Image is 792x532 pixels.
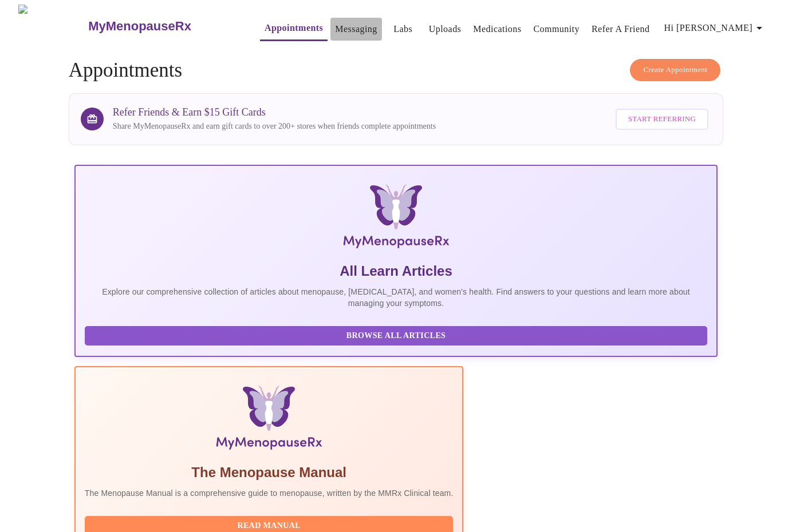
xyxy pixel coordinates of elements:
[424,18,466,41] button: Uploads
[385,18,421,41] button: Labs
[18,5,87,47] img: MyMenopauseRx Logo
[660,17,771,39] button: Hi [PERSON_NAME]
[182,184,611,253] img: MyMenopauseRx Logo
[616,109,708,130] button: Start Referring
[88,19,191,34] h3: MyMenopauseRx
[529,18,584,41] button: Community
[664,20,766,36] span: Hi [PERSON_NAME]
[113,121,436,132] p: Share MyMenopauseRx and earn gift cards to over 200+ stores when friends complete appointments
[643,63,707,77] span: Create Appointment
[69,59,723,82] h4: Appointments
[85,520,456,530] a: Read Manual
[335,21,377,37] a: Messaging
[628,113,696,126] span: Start Referring
[533,21,580,37] a: Community
[85,330,710,340] a: Browse All Articles
[85,463,454,482] h5: The Menopause Manual
[85,286,707,309] p: Explore our comprehensive collection of articles about menopause, [MEDICAL_DATA], and women's hea...
[393,21,412,37] a: Labs
[143,386,395,454] img: Menopause Manual
[473,21,521,37] a: Medications
[85,487,454,499] p: The Menopause Manual is a comprehensive guide to menopause, written by the MMRx Clinical team.
[587,18,655,41] button: Refer a Friend
[613,103,711,136] a: Start Referring
[468,18,526,41] button: Medications
[630,59,720,81] button: Create Appointment
[85,262,707,280] h5: All Learn Articles
[260,17,328,41] button: Appointments
[429,21,462,37] a: Uploads
[592,21,650,37] a: Refer a Friend
[265,20,323,36] a: Appointments
[87,6,237,46] a: MyMenopauseRx
[96,329,696,343] span: Browse All Articles
[113,106,436,118] h3: Refer Friends & Earn $15 Gift Cards
[330,18,381,41] button: Messaging
[85,326,707,346] button: Browse All Articles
